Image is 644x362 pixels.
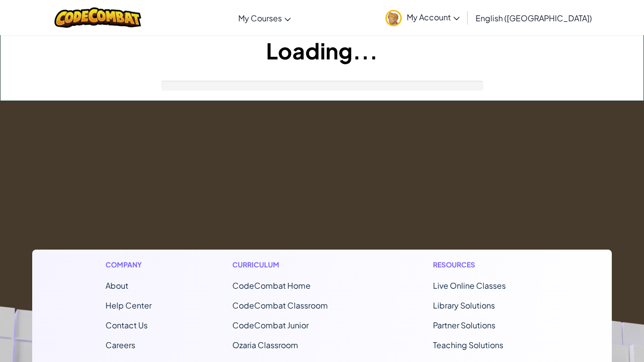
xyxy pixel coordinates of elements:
[380,2,465,33] a: My Account
[232,259,352,270] h1: Curriculum
[106,340,135,350] a: Careers
[232,280,311,291] span: CodeCombat Home
[385,10,402,26] img: avatar
[106,259,152,270] h1: Company
[106,280,128,291] a: About
[407,12,460,22] span: My Account
[471,4,597,31] a: English ([GEOGRAPHIC_DATA])
[433,259,538,270] h1: Resources
[106,300,152,310] a: Help Center
[232,340,298,350] a: Ozaria Classroom
[238,13,282,23] span: My Courses
[433,340,503,350] a: Teaching Solutions
[0,35,644,66] h1: Loading...
[233,4,296,31] a: My Courses
[433,320,495,330] a: Partner Solutions
[476,13,592,23] span: English ([GEOGRAPHIC_DATA])
[232,300,328,310] a: CodeCombat Classroom
[433,300,495,310] a: Library Solutions
[433,280,506,291] a: Live Online Classes
[232,320,309,330] a: CodeCombat Junior
[106,320,148,330] span: Contact Us
[54,7,141,28] img: CodeCombat logo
